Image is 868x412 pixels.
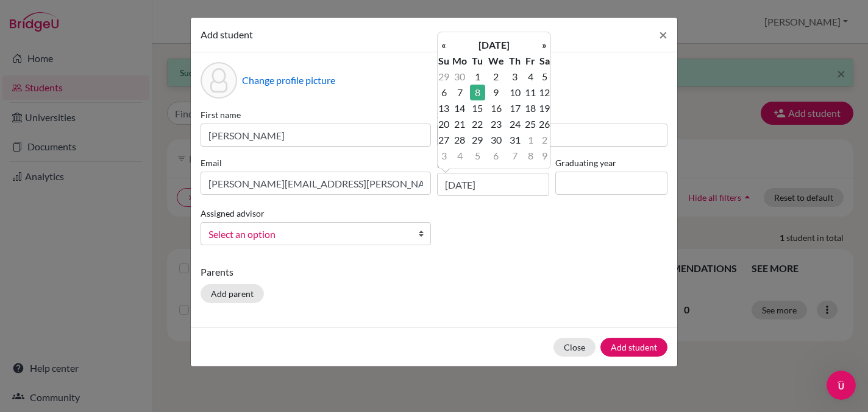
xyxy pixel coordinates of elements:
td: 3 [438,148,450,164]
button: Add student [600,338,667,357]
td: 5 [538,69,550,85]
th: Tu [470,53,485,69]
td: 31 [507,132,522,148]
th: [DATE] [450,37,538,53]
span: Select an option [208,226,407,242]
td: 25 [523,116,538,132]
td: 6 [438,85,450,100]
td: 11 [523,85,538,100]
td: 7 [507,148,522,164]
td: 2 [538,132,550,148]
th: « [438,37,450,53]
td: 3 [507,69,522,85]
td: 7 [450,85,470,100]
button: Close [649,18,677,52]
td: 1 [470,69,485,85]
td: 16 [485,100,507,116]
label: Email [201,156,431,169]
td: 2 [485,69,507,85]
th: Su [438,53,450,69]
td: 20 [438,116,450,132]
td: 9 [485,85,507,100]
td: 18 [523,100,538,116]
td: 15 [470,100,485,116]
td: 5 [470,148,485,164]
label: First name [201,108,431,121]
td: 26 [538,116,550,132]
td: 23 [485,116,507,132]
input: dd/mm/yyyy [437,173,549,196]
td: 14 [450,100,470,116]
th: Sa [538,53,550,69]
td: 22 [470,116,485,132]
td: 29 [470,132,485,148]
td: 19 [538,100,550,116]
td: 30 [485,132,507,148]
th: Fr [523,53,538,69]
label: Surname [437,108,667,121]
span: × [659,26,667,43]
td: 28 [450,132,470,148]
td: 21 [450,116,470,132]
th: Mo [450,53,470,69]
td: 13 [438,100,450,116]
label: Graduating year [555,156,667,169]
td: 30 [450,69,470,85]
td: 8 [523,148,538,164]
td: 6 [485,148,507,164]
td: 27 [438,132,450,148]
div: Profile picture [201,62,237,99]
iframe: Intercom live chat [827,371,856,400]
td: 24 [507,116,522,132]
td: 9 [538,148,550,164]
td: 12 [538,85,550,100]
td: 4 [450,148,470,164]
td: 1 [523,132,538,148]
th: Th [507,53,522,69]
td: 10 [507,85,522,100]
th: We [485,53,507,69]
button: Add parent [201,284,264,303]
td: 17 [507,100,522,116]
td: 8 [470,85,485,100]
button: Close [553,338,596,357]
td: 29 [438,69,450,85]
p: Parents [201,265,667,279]
span: Add student [201,29,253,40]
td: 4 [523,69,538,85]
th: » [538,37,550,53]
label: Assigned advisor [201,207,265,220]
